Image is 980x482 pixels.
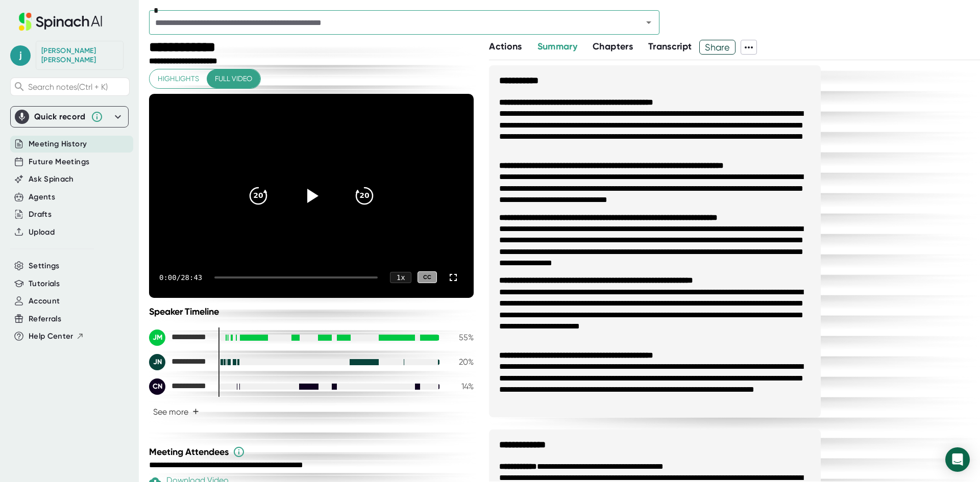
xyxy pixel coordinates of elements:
[149,329,165,346] div: JM
[149,354,210,370] div: Janice Neer
[149,403,203,421] button: See more+
[593,40,633,54] button: Chapters
[159,273,202,282] div: 0:00 / 28:43
[29,209,52,220] button: Drafts
[149,378,210,395] div: Coa Nesbeth
[149,306,474,317] div: Speaker Timeline
[29,331,84,342] button: Help Center
[28,82,108,92] span: Search notes (Ctrl + K)
[34,112,86,122] div: Quick record
[448,333,474,342] div: 55 %
[390,272,411,283] div: 1 x
[29,260,60,272] button: Settings
[945,447,970,472] div: Open Intercom Messenger
[489,40,522,54] button: Actions
[29,156,89,168] button: Future Meetings
[207,69,260,88] button: Full video
[29,226,55,238] button: Upload
[215,72,252,85] span: Full video
[648,41,692,52] span: Transcript
[593,41,633,52] span: Chapters
[150,69,207,88] button: Highlights
[29,278,60,290] button: Tutorials
[537,41,577,52] span: Summary
[149,354,165,370] div: JN
[149,329,210,346] div: Jeff Morris
[648,40,692,54] button: Transcript
[41,46,118,64] div: Janice Neer
[29,295,60,307] button: Account
[192,408,199,416] span: +
[149,446,476,458] div: Meeting Attendees
[29,138,87,150] button: Meeting History
[29,331,73,342] span: Help Center
[448,357,474,367] div: 20 %
[29,191,55,203] button: Agents
[537,40,577,54] button: Summary
[149,378,165,395] div: CN
[642,15,656,30] button: Open
[489,41,522,52] span: Actions
[700,38,735,56] span: Share
[448,382,474,391] div: 14 %
[418,271,437,283] div: CC
[29,313,61,325] button: Referrals
[158,72,199,85] span: Highlights
[15,107,124,127] div: Quick record
[699,40,736,55] button: Share
[10,45,31,66] span: j
[29,173,74,185] button: Ask Spinach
